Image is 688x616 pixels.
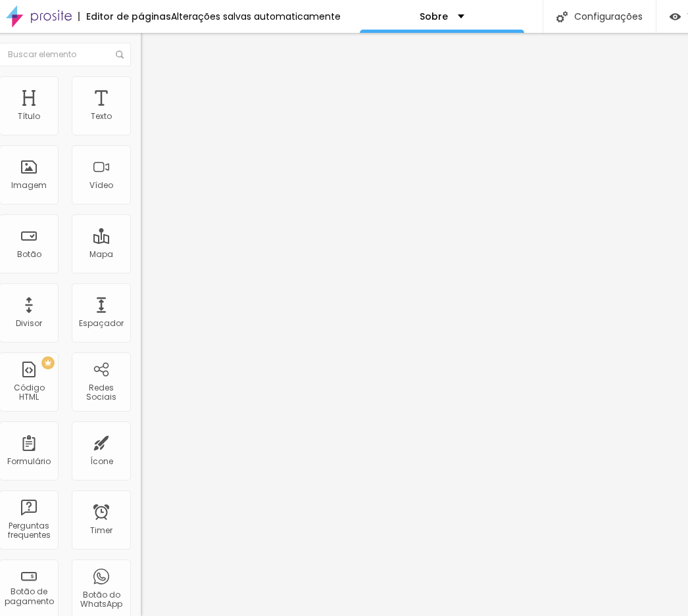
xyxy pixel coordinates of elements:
div: Ícone [90,457,113,466]
div: Mapa [89,250,113,259]
div: Botão de pagamento [3,587,55,606]
div: Espaçador [79,319,124,328]
div: Imagem [11,181,47,190]
div: Alterações salvas automaticamente [171,12,341,21]
div: Redes Sociais [75,383,127,402]
div: Timer [90,526,112,535]
div: Botão do WhatsApp [75,590,127,609]
div: Divisor [16,319,42,328]
div: Código HTML [3,383,55,402]
p: Sobre [420,12,448,21]
img: view-1.svg [670,11,681,22]
img: Icone [556,11,568,22]
div: Formulário [7,457,51,466]
div: Vídeo [89,181,113,190]
div: Texto [91,112,112,121]
div: Perguntas frequentes [3,521,55,540]
img: Icone [116,51,124,59]
div: Editor de páginas [78,12,171,21]
div: Botão [17,250,41,259]
div: Título [18,112,40,121]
